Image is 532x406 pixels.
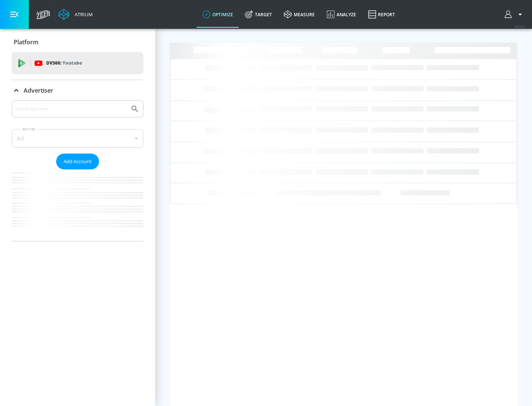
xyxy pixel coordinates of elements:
div: DV360: Youtube [12,52,143,74]
a: Target [239,1,278,28]
span: v 4.25.4 [514,24,525,28]
a: Report [362,1,401,28]
label: Sort By [21,127,37,131]
a: optimize [197,1,239,28]
a: Atrium [58,9,93,20]
input: Search by name [15,104,127,114]
nav: list of Advertiser [12,169,143,241]
span: Add Account [64,157,92,166]
p: DV360: [46,59,82,67]
p: Youtube [62,59,82,67]
div: Advertiser [12,100,143,241]
button: Add Account [56,154,99,169]
div: Atrium [72,11,93,18]
div: Advertiser [12,80,143,101]
div: A-Z [12,129,143,148]
a: Analyze [321,1,362,28]
p: Platform [14,38,38,46]
p: Advertiser [24,86,53,94]
a: measure [278,1,321,28]
div: Platform [12,32,143,52]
